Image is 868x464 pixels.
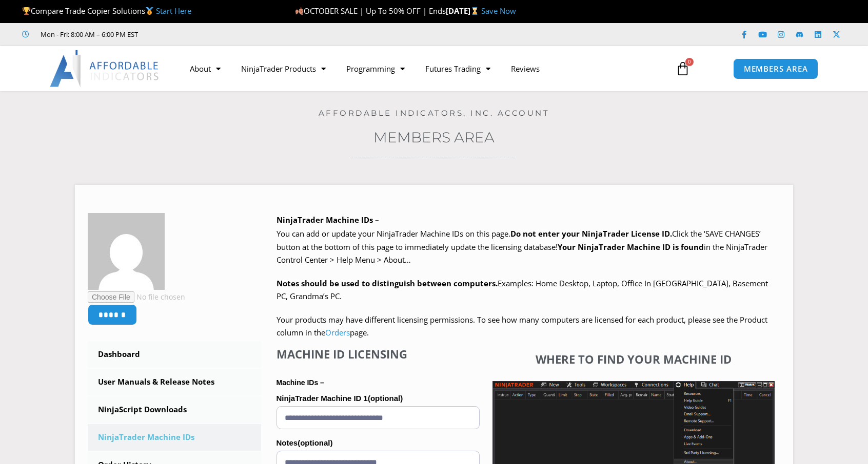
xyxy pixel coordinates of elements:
label: NinjaTrader Machine ID 1 [277,391,480,406]
span: Mon - Fri: 8:00 AM – 6:00 PM EST [38,28,138,40]
img: ⌛ [471,7,479,15]
a: Programming [336,57,415,80]
a: Members Area [373,129,495,146]
img: 4ab80d1ad1626c6b1bf6e42666bb2f7aea4f3e6c709bec4c830385c8a5c40ab1 [88,213,165,290]
img: 🥇 [146,7,153,15]
a: NinjaScript Downloads [88,396,261,423]
img: 🍂 [295,7,303,15]
b: Do not enter your NinjaTrader License ID. [510,228,672,239]
strong: Machine IDs – [277,378,324,387]
a: Save Now [481,6,516,16]
span: MEMBERS AREA [744,65,808,73]
h4: Where to find your Machine ID [492,352,775,366]
span: (optional) [298,438,332,447]
a: Futures Trading [415,57,501,80]
a: User Manuals & Release Notes [88,369,261,395]
a: Dashboard [88,341,261,368]
iframe: Customer reviews powered by Trustpilot [152,29,306,39]
a: Orders [325,327,350,338]
a: 0 [660,54,705,83]
a: Reviews [501,57,550,80]
a: Affordable Indicators, Inc. Account [319,108,550,118]
a: NinjaTrader Products [231,57,336,80]
strong: [DATE] [446,6,481,16]
nav: Menu [180,57,664,80]
span: 0 [685,58,694,66]
h4: Machine ID Licensing [277,347,480,361]
a: MEMBERS AREA [733,58,819,79]
label: Notes [277,435,480,451]
img: 🏆 [23,7,30,15]
span: (optional) [368,394,403,403]
span: Your products may have different licensing permissions. To see how many computers are licensed fo... [277,314,767,338]
a: NinjaTrader Machine IDs [88,424,261,451]
a: Start Here [156,6,191,16]
span: OCTOBER SALE | Up To 50% OFF | Ends [295,6,446,16]
span: Click the ‘SAVE CHANGES’ button at the bottom of this page to immediately update the licensing da... [277,228,767,265]
span: Examples: Home Desktop, Laptop, Office In [GEOGRAPHIC_DATA], Basement PC, Grandma’s PC. [277,278,768,302]
img: LogoAI | Affordable Indicators – NinjaTrader [50,50,160,87]
b: NinjaTrader Machine IDs – [277,215,379,225]
strong: Notes should be used to distinguish between computers. [277,278,498,288]
span: You can add or update your NinjaTrader Machine IDs on this page. [277,228,510,239]
span: Compare Trade Copier Solutions [22,6,191,16]
strong: Your NinjaTrader Machine ID is found [558,242,704,252]
a: About [180,57,231,80]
